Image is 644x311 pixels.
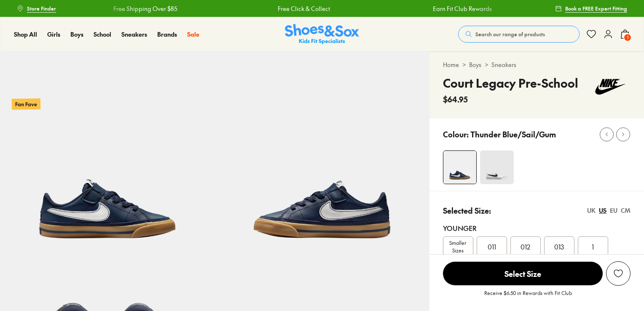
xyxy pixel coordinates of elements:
[187,30,199,39] a: Sale
[14,30,37,39] a: Shop All
[12,98,40,110] p: Fan Fave
[491,60,516,69] a: Sneakers
[443,151,476,184] img: 4-533774_1
[592,241,594,252] span: 1
[521,241,530,252] span: 012
[215,51,429,266] img: 5-533775_1
[443,239,473,254] span: Smaller Sizes
[443,205,491,216] p: Selected Size:
[70,30,83,39] a: Boys
[554,241,564,252] span: 013
[285,24,359,45] img: SNS_Logo_Responsive.svg
[94,30,111,39] a: School
[470,129,556,140] p: Thunder Blue/Sail/Gum
[443,94,468,105] span: $64.95
[17,1,56,16] a: Store Finder
[623,33,632,42] span: 1
[606,261,631,286] button: Add to Wishlist
[458,26,580,43] button: Search our range of products
[157,30,177,39] a: Brands
[432,4,491,13] a: Earn Fit Club Rewards
[565,5,627,12] span: Book a FREE Expert Fitting
[443,129,469,140] p: Colour:
[484,289,572,304] p: Receive $6.50 in Rewards with Fit Club
[475,30,545,38] span: Search our range of products
[480,150,514,184] img: 11_1
[277,4,329,13] a: Free Click & Collect
[621,206,631,215] div: CM
[443,60,459,69] a: Home
[443,262,603,285] span: Select Size
[47,30,60,39] a: Girls
[488,241,496,252] span: 011
[443,74,578,92] h4: Court Legacy Pre-School
[121,30,147,39] a: Sneakers
[587,206,596,215] div: UK
[27,5,56,12] span: Store Finder
[113,4,177,13] a: Free Shipping Over $85
[443,261,603,286] button: Select Size
[610,206,617,215] div: EU
[469,60,481,69] a: Boys
[285,24,359,45] a: Shoes & Sox
[599,206,606,215] div: US
[620,25,630,43] button: 1
[590,74,631,99] img: Vendor logo
[555,1,627,16] a: Book a FREE Expert Fitting
[443,60,631,69] div: > >
[443,223,631,233] div: Younger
